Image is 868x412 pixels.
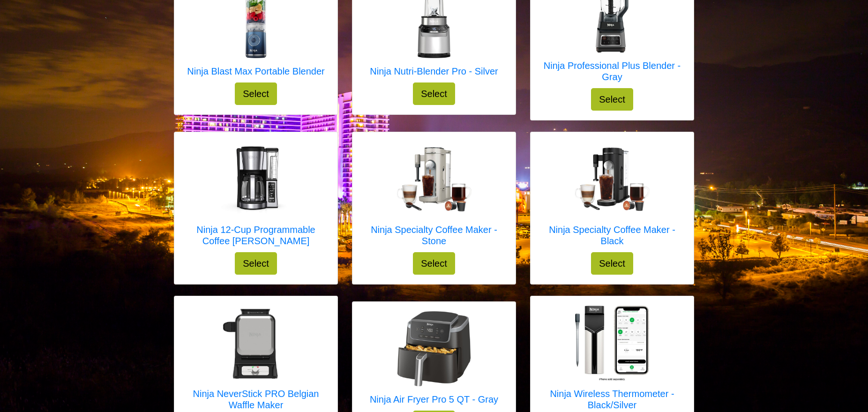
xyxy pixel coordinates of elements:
button: Select [413,82,455,105]
button: Select [591,252,633,275]
h5: Ninja Specialty Coffee Maker - Stone [362,224,506,247]
img: Ninja Air Fryer Pro 5 QT - Gray [397,311,471,386]
h5: Ninja 12-Cup Programmable Coffee [PERSON_NAME] [184,224,328,247]
h5: Ninja Air Fryer Pro 5 QT - Gray [370,394,498,405]
a: Ninja 12-Cup Programmable Coffee Brewer Ninja 12-Cup Programmable Coffee [PERSON_NAME] [184,142,328,252]
h5: Ninja NeverStick PRO Belgian Waffle Maker [184,388,328,411]
h5: Ninja Blast Max Portable Blender [187,66,324,77]
a: Ninja Specialty Coffee Maker - Stone Ninja Specialty Coffee Maker - Stone [362,142,506,252]
button: Select [235,252,277,275]
button: Select [591,88,633,111]
img: Ninja NeverStick PRO Belgian Waffle Maker [218,306,293,381]
img: Ninja Specialty Coffee Maker - Black [575,148,650,211]
h5: Ninja Nutri-Blender Pro - Silver [370,66,498,77]
a: Ninja Air Fryer Pro 5 QT - Gray Ninja Air Fryer Pro 5 QT - Gray [370,311,498,411]
h5: Ninja Wireless Thermometer - Black/Silver [540,388,684,411]
button: Select [235,82,277,105]
h5: Ninja Specialty Coffee Maker - Black [540,224,684,247]
img: Ninja Wireless Thermometer - Black/Silver [575,306,650,381]
img: Ninja 12-Cup Programmable Coffee Brewer [218,142,293,217]
img: Ninja Specialty Coffee Maker - Stone [397,147,471,211]
a: Ninja Specialty Coffee Maker - Black Ninja Specialty Coffee Maker - Black [540,142,684,252]
button: Select [413,252,455,275]
h5: Ninja Professional Plus Blender - Gray [540,60,684,82]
